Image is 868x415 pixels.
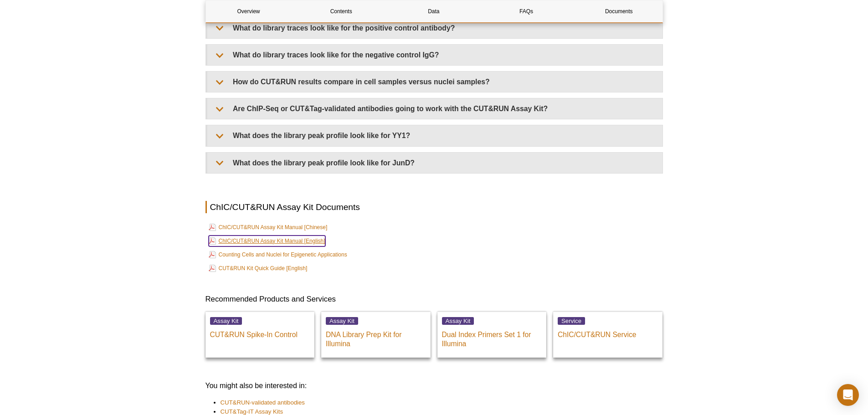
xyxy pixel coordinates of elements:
[483,0,569,22] a: FAQs
[442,317,474,325] span: Assay Kit
[437,312,547,358] a: Assay Kit Dual Index Primers Set 1 for Illumina
[205,312,315,358] a: Assay Kit CUT&RUN Spike-In Control
[442,326,542,348] p: Dual Index Primers Set 1 for Illumina
[207,18,663,38] summary: What do library traces look like for the positive control antibody?
[207,45,663,65] summary: What do library traces look like for the negative control IgG?
[553,312,663,358] a: Service ChIC/CUT&RUN Service
[205,294,663,305] h3: Recommended Products and Services
[326,326,426,348] p: DNA Library Prep Kit for Illumina
[206,0,292,22] a: Overview
[558,326,658,339] p: ChIC/CUT&RUN Service
[298,0,384,22] a: Contents
[207,153,663,173] summary: What does the library peak profile look like for JunD?
[221,398,305,407] a: CUT&RUN-validated antibodies
[207,98,663,119] summary: Are ChIP-Seq or CUT&Tag-validated antibodies going to work with the CUT&RUN Assay Kit?
[209,222,328,233] a: ChIC/CUT&RUN Assay Kit Manual [Chinese]
[558,317,585,325] span: Service
[209,236,325,246] a: ChIC/CUT&RUN Assay Kit Manual [English]
[205,380,663,391] h3: You might also be interested in:
[205,201,663,213] h2: ChIC/CUT&RUN Assay Kit Documents
[207,72,663,92] summary: How do CUT&RUN results compare in cell samples versus nuclei samples?
[837,384,859,406] div: Open Intercom Messenger
[391,0,477,22] a: Data
[209,263,308,274] a: CUT&RUN Kit Quick Guide [English]
[321,312,431,358] a: Assay Kit DNA Library Prep Kit for Illumina
[576,0,662,22] a: Documents
[209,249,347,260] a: Counting Cells and Nuclei for Epigenetic Applications
[326,317,358,325] span: Assay Kit
[207,125,663,146] summary: What does the library peak profile look like for YY1?
[210,317,242,325] span: Assay Kit
[210,326,310,339] p: CUT&RUN Spike-In Control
